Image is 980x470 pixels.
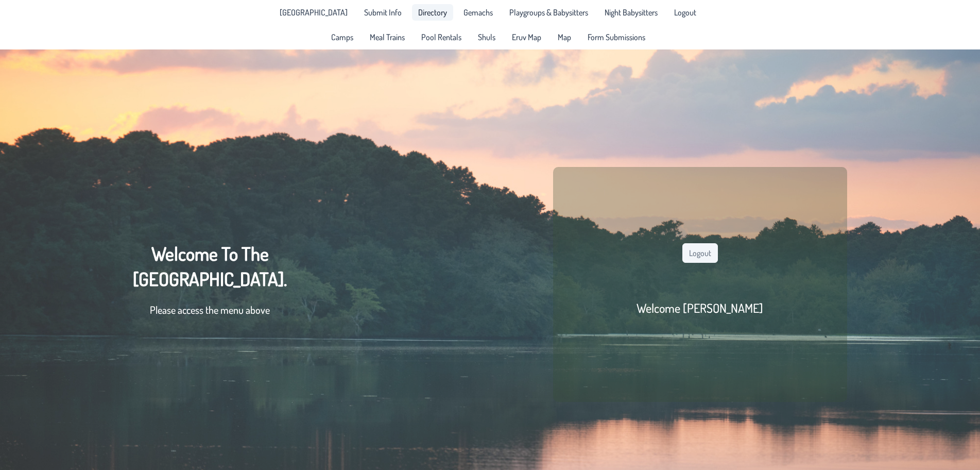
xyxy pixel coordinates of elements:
[370,33,405,41] span: Meal Trains
[509,8,588,16] span: Playgroups & Babysitters
[478,33,495,41] span: Shuls
[463,8,493,16] span: Gemachs
[273,4,354,21] li: Pine Lake Park
[674,8,696,16] span: Logout
[668,4,702,21] li: Logout
[421,33,461,41] span: Pool Rentals
[331,33,353,41] span: Camps
[558,33,571,41] span: Map
[358,4,408,21] a: Submit Info
[273,4,354,21] a: [GEOGRAPHIC_DATA]
[512,33,541,41] span: Eruv Map
[412,4,453,21] a: Directory
[605,8,658,16] span: Night Babysitters
[415,29,468,45] a: Pool Rentals
[503,4,594,21] a: Playgroups & Babysitters
[325,29,359,45] a: Camps
[581,29,651,45] a: Form Submissions
[364,29,411,45] a: Meal Trains
[598,4,664,21] a: Night Babysitters
[364,8,402,16] span: Submit Info
[472,29,502,45] a: Shuls
[552,29,577,45] a: Map
[588,33,645,41] span: Form Submissions
[418,8,447,16] span: Directory
[506,29,547,45] a: Eruv Map
[637,300,763,316] h2: Welcome [PERSON_NAME]
[133,302,287,317] p: Please access the menu above
[457,4,499,21] a: Gemachs
[280,8,348,16] span: [GEOGRAPHIC_DATA]
[133,241,287,328] div: Welcome To The [GEOGRAPHIC_DATA].
[682,243,718,263] button: Logout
